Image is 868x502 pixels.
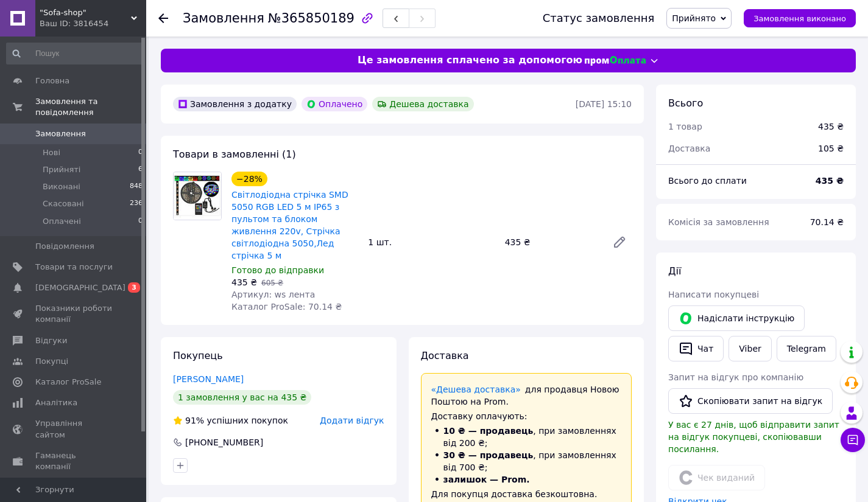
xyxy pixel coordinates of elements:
[443,426,534,436] span: 10 ₴ — продавець
[672,13,716,23] span: Прийнято
[35,96,146,118] span: Замовлення та повідомлення
[231,265,324,275] span: Готово до відправки
[185,416,204,425] span: 91%
[753,14,846,23] span: Замовлення виконано
[138,164,143,175] span: 6
[173,374,244,384] a: [PERSON_NAME]
[543,12,655,24] div: Статус замовлення
[320,416,384,425] span: Додати відгук
[358,54,582,68] span: Це замовлення сплачено за допомогою
[43,216,81,227] span: Оплачені
[173,414,288,427] div: успішних покупок
[35,75,69,86] span: Головна
[668,97,703,109] span: Всього
[138,147,143,158] span: 0
[668,265,681,277] span: Дії
[443,450,534,460] span: 30 ₴ — продавець
[40,18,146,29] div: Ваш ID: 3816454
[818,120,844,133] div: 435 ₴
[183,11,264,26] span: Замовлення
[231,190,348,260] a: Світлодіодна стрічка SMD 5050 RGB LED 5 м IP65 з пультом та блоком живлення 220v, Стрічка світлод...
[363,234,499,251] div: 1 шт.
[607,230,632,254] a: Редагувати
[668,217,769,227] span: Комісія за замовлення
[40,7,131,18] span: "Sofa-shop"
[372,97,473,111] div: Дешева доставка
[500,234,602,251] div: 435 ₴
[576,99,632,109] time: [DATE] 15:10
[174,172,221,220] img: Світлодіодна стрічка SMD 5050 RGB LED 5 м IP65 з пультом та блоком живлення 220v, Стрічка світлод...
[35,356,68,367] span: Покупці
[841,428,865,452] button: Чат з покупцем
[35,335,67,346] span: Відгуки
[35,418,113,440] span: Управління сайтом
[35,397,77,408] span: Аналітика
[43,147,60,158] span: Нові
[302,97,367,111] div: Оплачено
[231,290,315,299] span: Артикул: ws лента
[777,336,836,361] a: Telegram
[431,449,622,473] li: , при замовленнях від 700 ₴;
[173,97,297,111] div: Замовлення з додатку
[35,303,113,325] span: Показники роботи компанії
[431,383,622,408] div: для продавця Новою Поштою на Prom.
[268,11,355,26] span: №365850189
[43,164,80,175] span: Прийняті
[184,436,264,448] div: [PHONE_NUMBER]
[816,176,844,186] b: 435 ₴
[811,135,851,162] div: 105 ₴
[261,279,283,287] span: 605 ₴
[35,262,113,273] span: Товари та послуги
[173,148,296,160] span: Товари в замовленні (1)
[810,217,844,227] span: 70.14 ₴
[43,181,80,192] span: Виконані
[138,216,143,227] span: 0
[729,336,771,361] a: Viber
[130,198,143,209] span: 236
[130,181,143,192] span: 848
[35,128,86,139] span: Замовлення
[231,277,257,287] span: 435 ₴
[431,385,521,394] a: «Дешева доставка»
[231,172,267,186] div: −28%
[35,282,125,293] span: [DEMOGRAPHIC_DATA]
[431,488,622,500] div: Для покупця доставка безкоштовна.
[158,12,168,24] div: Повернутися назад
[668,388,833,414] button: Скопіювати запит на відгук
[173,390,311,405] div: 1 замовлення у вас на 435 ₴
[173,350,223,361] span: Покупець
[668,290,759,299] span: Написати покупцеві
[35,241,94,252] span: Повідомлення
[35,377,101,388] span: Каталог ProSale
[668,122,702,131] span: 1 товар
[744,9,856,27] button: Замовлення виконано
[668,420,839,454] span: У вас є 27 днів, щоб відправити запит на відгук покупцеві, скопіювавши посилання.
[431,410,622,422] div: Доставку оплачують:
[668,336,724,361] button: Чат
[43,198,84,209] span: Скасовані
[128,282,140,293] span: 3
[668,305,805,331] button: Надіслати інструкцію
[431,425,622,449] li: , при замовленнях від 200 ₴;
[443,475,530,484] span: залишок — Prom.
[231,302,342,312] span: Каталог ProSale: 70.14 ₴
[668,144,710,153] span: Доставка
[35,450,113,472] span: Гаманець компанії
[6,43,144,64] input: Пошук
[421,350,469,361] span: Доставка
[668,176,747,186] span: Всього до сплати
[668,372,803,382] span: Запит на відгук про компанію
